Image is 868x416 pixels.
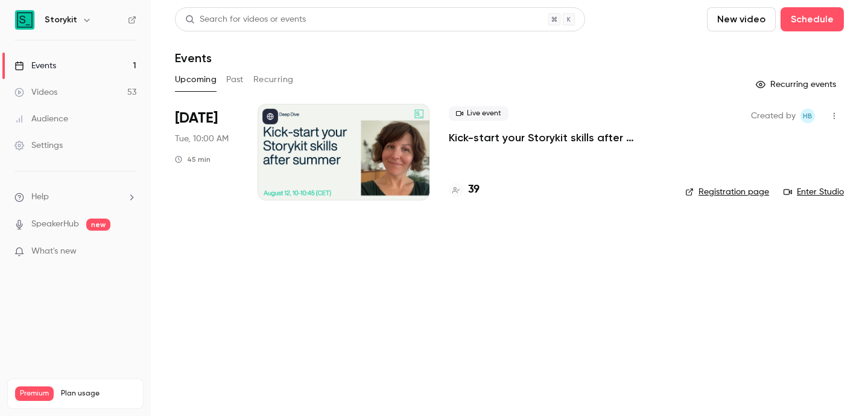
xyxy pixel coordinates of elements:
[449,182,480,198] a: 39
[31,218,79,231] a: SpeakerHub
[14,191,136,203] li: help-dropdown-opener
[449,130,666,145] a: Kick-start your Storykit skills after summer
[784,186,844,198] a: Enter Studio
[61,389,136,398] span: Plan usage
[707,7,776,31] button: New video
[31,245,77,258] span: What's new
[175,109,218,128] span: [DATE]
[226,70,244,89] button: Past
[253,70,294,89] button: Recurring
[175,104,238,200] div: Aug 12 Tue, 10:00 AM (Europe/Stockholm)
[15,386,54,401] span: Premium
[185,13,306,26] div: Search for videos or events
[45,14,77,26] h6: Storykit
[175,133,229,145] span: Tue, 10:00 AM
[14,60,56,72] div: Events
[14,139,63,152] div: Settings
[86,219,110,231] span: new
[750,75,844,94] button: Recurring events
[781,7,844,31] button: Schedule
[685,186,769,198] a: Registration page
[122,246,136,257] iframe: Noticeable Trigger
[175,51,212,65] h1: Events
[14,113,68,125] div: Audience
[803,109,813,123] span: HB
[468,182,480,198] h4: 39
[175,155,211,164] div: 45 min
[175,70,217,89] button: Upcoming
[800,109,815,123] span: Heidi Bordal
[31,191,49,203] span: Help
[15,10,34,30] img: Storykit
[14,86,57,98] div: Videos
[751,109,796,123] span: Created by
[449,106,508,121] span: Live event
